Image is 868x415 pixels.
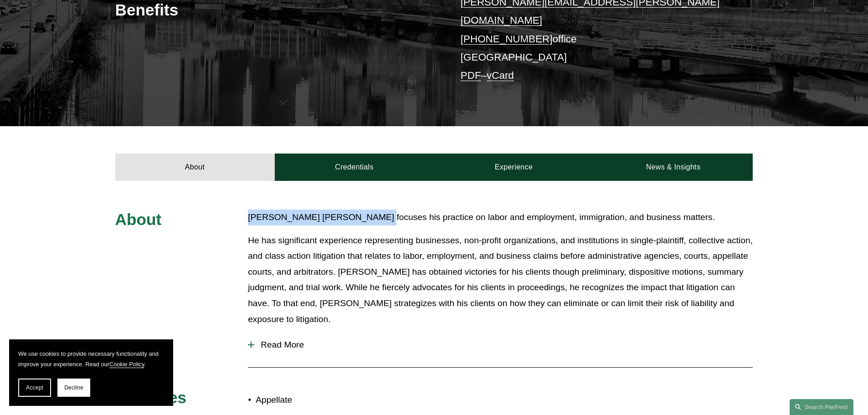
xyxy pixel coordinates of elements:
[9,339,173,406] section: Cookie banner
[18,379,51,397] button: Accept
[26,384,43,391] span: Accept
[275,154,434,181] a: Credentials
[256,392,434,408] p: Appellate
[434,154,594,181] a: Experience
[248,233,753,327] p: He has significant experience representing businesses, non-profit organizations, and institutions...
[487,70,514,81] a: vCard
[109,361,144,368] a: Cookie Policy
[64,384,83,391] span: Decline
[593,154,753,181] a: News & Insights
[115,154,275,181] a: About
[248,210,753,225] p: [PERSON_NAME] [PERSON_NAME] focuses his practice on labor and employment, immigration, and busine...
[115,210,162,228] span: About
[461,70,481,81] a: PDF
[461,33,553,45] a: [PHONE_NUMBER]
[248,333,753,357] button: Read More
[254,340,753,350] span: Read More
[57,379,90,397] button: Decline
[790,399,853,415] a: Search this site
[18,348,164,369] p: We use cookies to provide necessary functionality and improve your experience. Read our .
